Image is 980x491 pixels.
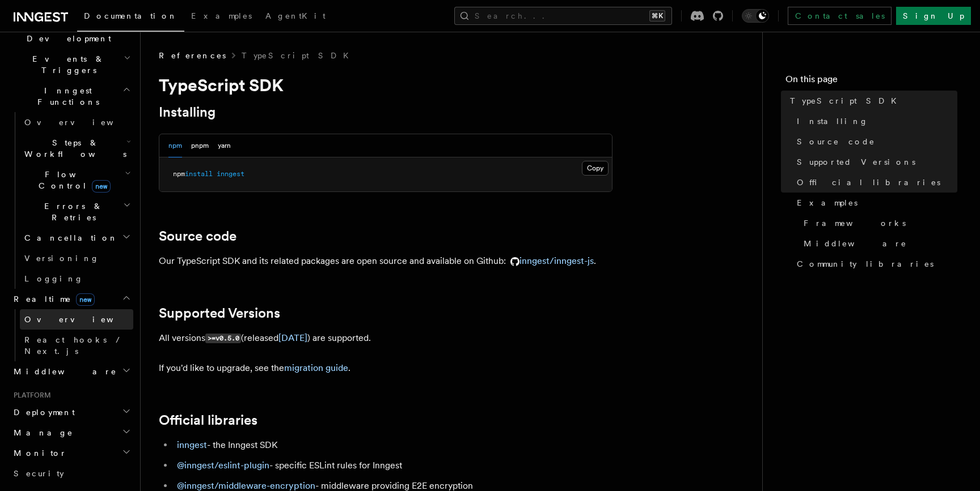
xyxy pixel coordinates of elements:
[785,72,957,91] h4: On this page
[9,463,133,484] a: Security
[9,53,124,76] span: Events & Triggers
[9,443,133,463] button: Monitor
[265,11,326,20] span: AgentKit
[77,3,184,32] a: Documentation
[797,197,857,208] span: Examples
[185,170,213,178] span: install
[9,49,133,80] button: Events & Triggers
[259,3,332,31] a: AgentKit
[792,131,957,152] a: Source code
[20,228,133,248] button: Cancellation
[785,91,957,111] a: TypeScript SDK
[9,422,133,443] button: Manage
[177,439,207,450] a: inngest
[174,458,612,473] li: - specific ESLint rules for Inngest
[9,22,124,44] span: Local Development
[792,254,957,274] a: Community libraries
[159,360,612,376] p: If you'd like to upgrade, see the .
[20,164,133,196] button: Flow Controlnew
[159,305,280,321] a: Supported Versions
[159,50,226,61] span: References
[506,255,594,266] a: inngest/inngest-js
[20,248,133,268] a: Versioning
[24,335,125,356] span: React hooks / Next.js
[9,366,117,377] span: Middleware
[20,268,133,289] a: Logging
[792,111,957,131] a: Installing
[9,289,133,309] button: Realtimenew
[649,10,665,22] kbd: ⌘K
[159,253,612,269] p: Our TypeScript SDK and its related packages are open source and available on Github: .
[20,330,133,361] a: React hooks / Next.js
[92,180,111,193] span: new
[9,427,73,438] span: Manage
[797,116,868,127] span: Installing
[24,254,99,263] span: Versioning
[173,170,185,178] span: npm
[799,213,957,233] a: Frameworks
[804,217,906,229] span: Frameworks
[804,238,907,249] span: Middleware
[742,9,769,23] button: Toggle dark mode
[20,232,118,244] span: Cancellation
[14,469,64,478] span: Security
[24,274,83,283] span: Logging
[20,133,133,164] button: Steps & Workflows
[76,293,95,306] span: new
[9,361,133,382] button: Middleware
[284,362,348,373] a: migration guide
[20,112,133,133] a: Overview
[792,152,957,172] a: Supported Versions
[168,134,182,157] button: npm
[9,17,133,49] button: Local Development
[9,402,133,422] button: Deployment
[20,196,133,228] button: Errors & Retries
[205,334,241,343] code: >=v0.5.0
[9,309,133,361] div: Realtimenew
[159,104,216,120] a: Installing
[159,330,612,347] p: All versions (released ) are supported.
[9,407,75,418] span: Deployment
[191,11,252,20] span: Examples
[84,11,178,20] span: Documentation
[24,118,141,127] span: Overview
[177,460,269,471] a: @inngest/eslint-plugin
[159,228,236,244] a: Source code
[184,3,259,31] a: Examples
[174,437,612,453] li: - the Inngest SDK
[792,172,957,193] a: Official libraries
[582,161,609,176] button: Copy
[9,447,67,459] span: Monitor
[191,134,209,157] button: pnpm
[792,193,957,213] a: Examples
[9,80,133,112] button: Inngest Functions
[20,169,125,191] span: Flow Control
[797,177,940,188] span: Official libraries
[20,137,126,160] span: Steps & Workflows
[24,315,141,324] span: Overview
[799,233,957,254] a: Middleware
[9,391,51,400] span: Platform
[177,480,315,491] a: @inngest/middleware-encryption
[9,85,122,108] span: Inngest Functions
[159,75,612,95] h1: TypeScript SDK
[797,258,933,270] span: Community libraries
[218,134,231,157] button: yarn
[20,200,123,223] span: Errors & Retries
[9,112,133,289] div: Inngest Functions
[896,7,971,25] a: Sign Up
[788,7,892,25] a: Contact sales
[20,309,133,330] a: Overview
[797,136,875,147] span: Source code
[9,293,95,305] span: Realtime
[454,7,672,25] button: Search...⌘K
[797,156,915,168] span: Supported Versions
[217,170,244,178] span: inngest
[159,412,257,428] a: Official libraries
[278,332,307,343] a: [DATE]
[790,95,903,106] span: TypeScript SDK
[242,50,356,61] a: TypeScript SDK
